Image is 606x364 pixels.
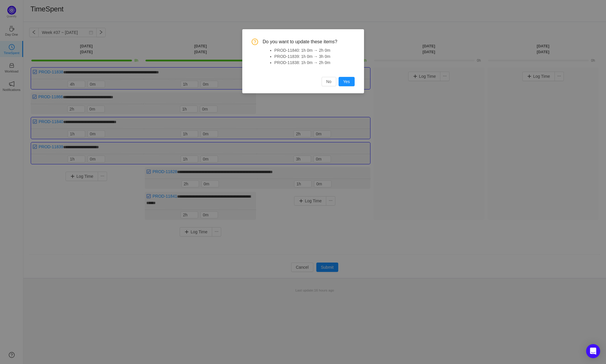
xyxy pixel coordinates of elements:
[263,39,355,45] span: Do you want to update these items?
[274,60,355,66] li: PROD-11838: 1h 0m → 2h 0m
[586,344,600,358] div: Open Intercom Messenger
[339,77,355,86] button: Yes
[274,54,355,60] li: PROD-11839: 1h 0m → 3h 0m
[252,39,258,45] i: icon: question-circle
[274,47,355,54] li: PROD-11840: 1h 0m → 2h 0m
[322,77,336,86] button: No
